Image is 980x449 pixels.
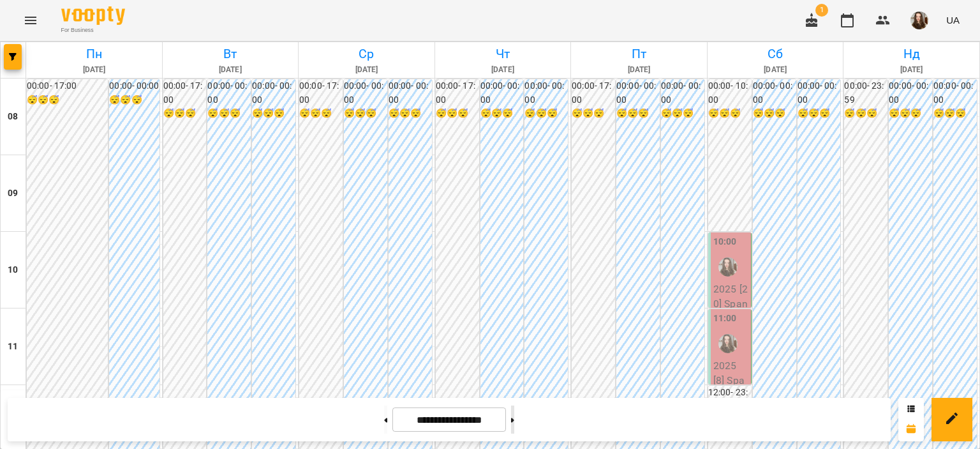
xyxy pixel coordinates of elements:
[661,107,704,121] h6: 😴😴😴
[344,107,387,121] h6: 😴😴😴
[713,312,737,326] label: 11:00
[163,107,207,121] h6: 😴😴😴
[524,107,568,121] h6: 😴😴😴
[616,107,660,121] h6: 😴😴😴
[845,64,977,76] h6: [DATE]
[165,64,297,76] h6: [DATE]
[436,107,479,121] h6: 😴😴😴
[573,64,705,76] h6: [DATE]
[165,44,297,64] h6: Вт
[941,8,965,32] button: UA
[718,334,738,353] img: Гайдукевич Анна (і)
[844,107,887,121] h6: 😴😴😴
[480,79,524,107] h6: 00:00 - 00:00
[815,4,828,17] span: 1
[661,79,704,107] h6: 00:00 - 00:00
[573,44,705,64] h6: Пт
[708,79,752,107] h6: 00:00 - 10:00
[708,107,752,121] h6: 😴😴😴
[572,107,615,121] h6: 😴😴😴
[207,79,251,107] h6: 00:00 - 00:00
[437,64,569,76] h6: [DATE]
[109,79,159,93] h6: 00:00 - 00:00
[889,107,932,121] h6: 😴😴😴
[933,107,977,121] h6: 😴😴😴
[753,107,796,121] h6: 😴😴😴
[389,79,432,107] h6: 00:00 - 00:00
[889,79,932,107] h6: 00:00 - 00:00
[708,386,752,413] h6: 12:00 - 23:59
[713,235,737,249] label: 10:00
[389,107,432,121] h6: 😴😴😴
[8,186,18,201] h6: 09
[301,44,433,64] h6: Ср
[845,44,977,64] h6: Нд
[8,110,18,124] h6: 08
[252,107,295,121] h6: 😴😴😴
[910,11,928,29] img: f828951e34a2a7ae30fa923eeeaf7e77.jpg
[933,79,977,107] h6: 00:00 - 00:00
[28,64,160,76] h6: [DATE]
[709,44,842,64] h6: Сб
[109,93,159,107] h6: 😴😴😴
[15,5,46,36] button: Menu
[299,79,343,107] h6: 00:00 - 17:00
[61,26,125,34] span: For Business
[8,340,18,354] h6: 11
[27,93,108,107] h6: 😴😴😴
[61,6,125,25] img: Voopty Logo
[28,44,160,64] h6: Пн
[718,257,738,277] img: Гайдукевич Анна (і)
[709,64,842,76] h6: [DATE]
[616,79,660,107] h6: 00:00 - 00:00
[713,282,748,387] p: 2025 [20] Spanish Indiv 60 min - [PERSON_NAME]
[436,79,479,107] h6: 00:00 - 17:00
[798,107,841,121] h6: 😴😴😴
[27,79,108,93] h6: 00:00 - 17:00
[798,79,841,107] h6: 00:00 - 00:00
[524,79,568,107] h6: 00:00 - 00:00
[207,107,251,121] h6: 😴😴😴
[437,44,569,64] h6: Чт
[163,79,207,107] h6: 00:00 - 17:00
[8,263,18,277] h6: 10
[299,107,343,121] h6: 😴😴😴
[344,79,387,107] h6: 00:00 - 00:00
[946,13,960,27] span: UA
[252,79,295,107] h6: 00:00 - 00:00
[480,107,524,121] h6: 😴😴😴
[572,79,615,107] h6: 00:00 - 17:00
[753,79,796,107] h6: 00:00 - 00:00
[301,64,433,76] h6: [DATE]
[844,79,887,107] h6: 00:00 - 23:59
